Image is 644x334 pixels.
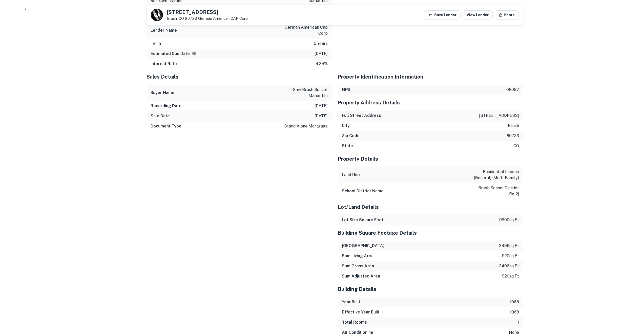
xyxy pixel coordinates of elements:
[342,113,381,119] h6: Full Street Address
[342,123,350,129] h6: City
[510,309,519,315] p: 1968
[167,10,248,15] h5: [STREET_ADDRESS]
[284,123,328,129] p: stand alone mortgage
[192,51,196,56] svg: Estimate is based on a standard schedule for this type of loan.
[507,133,519,139] p: 80723
[151,9,163,21] a: G A
[342,319,367,325] h6: Total Rooms
[473,169,519,181] p: residential income (general) (multi-family)
[151,41,161,47] h6: Term
[151,51,196,57] h6: Estimated Due Date
[424,10,461,20] button: Save Lender
[151,27,177,33] h6: Lender Name
[510,299,519,305] p: 1968
[499,217,519,223] p: 9900 sq ft
[338,99,523,106] h5: Property Address Details
[502,273,519,279] p: 920 sq ft
[342,243,384,249] h6: [GEOGRAPHIC_DATA]
[282,87,328,99] p: smv brush sunset manor llc
[502,253,519,259] p: 920 sq ft
[506,87,519,93] p: 08087
[619,293,644,318] iframe: Chat Widget
[473,185,519,197] p: brush school district re-2j
[338,229,523,237] h5: Building Square Footage Details
[316,61,328,67] p: 4.35%
[151,113,170,119] h6: Sale Date
[517,319,519,325] p: 1
[463,10,493,20] a: View Lender
[151,90,174,96] h6: Buyer Name
[315,51,328,57] p: [DATE]
[499,243,519,249] p: 3496 sq ft
[513,143,519,149] p: co
[342,143,353,149] h6: State
[198,16,248,21] a: German American CAP Corp
[495,10,519,20] button: Share
[342,188,384,194] h6: School District Name
[315,113,328,119] p: [DATE]
[338,203,523,211] h5: Lot/Land Details
[154,12,160,18] p: G A
[342,133,360,139] h6: Zip Code
[342,253,373,259] h6: Sum Living Area
[338,155,523,163] h5: Property Details
[151,61,177,67] h6: Interest Rate
[342,299,360,305] h6: Year Built
[342,172,360,178] h6: Land Use
[342,273,380,279] h6: Sum Adjusted Area
[338,73,523,81] h5: Property Identification Information
[314,41,328,47] p: 5 years
[167,16,248,21] p: Brush, CO 80723
[147,73,332,81] h5: Sales Details
[287,4,328,10] button: Request Borrower Info
[342,263,374,269] h6: Sum Gross Area
[479,113,519,119] p: [STREET_ADDRESS]
[338,285,523,293] h5: Building Details
[315,103,328,109] p: [DATE]
[342,309,380,315] h6: Effective Year Built
[282,24,328,36] p: german american cap corp
[342,217,383,223] h6: Lot Size Square Feet
[499,263,519,269] p: 3496 sq ft
[508,123,519,129] p: brush
[151,103,181,109] h6: Recording Date
[151,123,181,129] h6: Document Type
[342,87,350,93] h6: FIPS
